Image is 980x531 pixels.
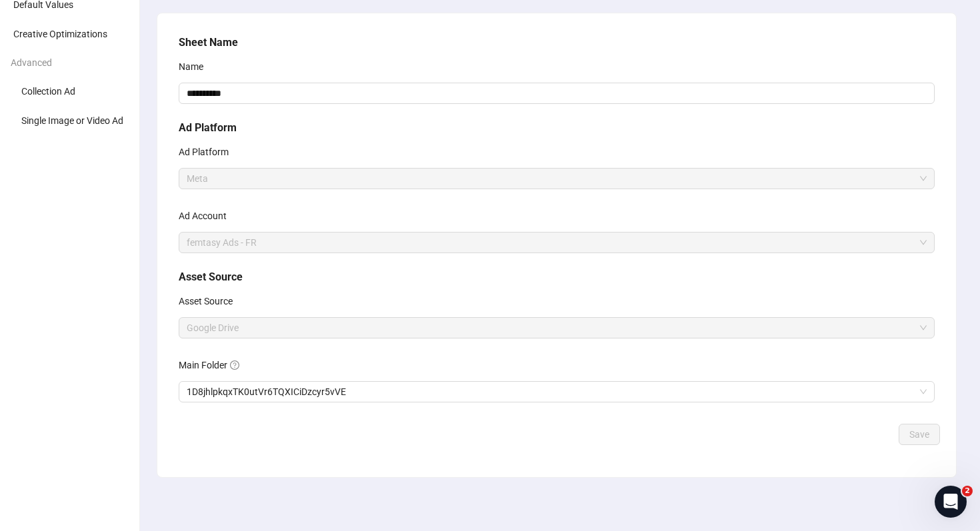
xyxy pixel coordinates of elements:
[962,486,973,496] span: 2
[179,269,935,285] h5: Asset Source
[179,141,237,163] label: Ad Platform
[179,35,935,51] h5: Sheet Name
[179,290,241,312] label: Asset Source
[187,382,927,402] span: 1D8jhlpkqxTK0utVr6TQXICiDzcyr5vVE
[187,169,927,189] span: Meta
[179,120,935,136] h5: Ad Platform
[935,486,967,518] iframe: Intercom live chat
[899,424,940,445] button: Save
[187,233,927,253] span: femtasy Ads - FR
[13,29,107,39] span: Creative Optimizations
[21,115,123,126] span: Single Image or Video Ad
[187,318,927,338] span: Google Drive
[179,83,935,104] input: Name
[179,354,248,376] label: Main Folder
[179,56,212,77] label: Name
[230,360,239,370] span: question-circle
[179,205,235,227] label: Ad Account
[21,86,75,97] span: Collection Ad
